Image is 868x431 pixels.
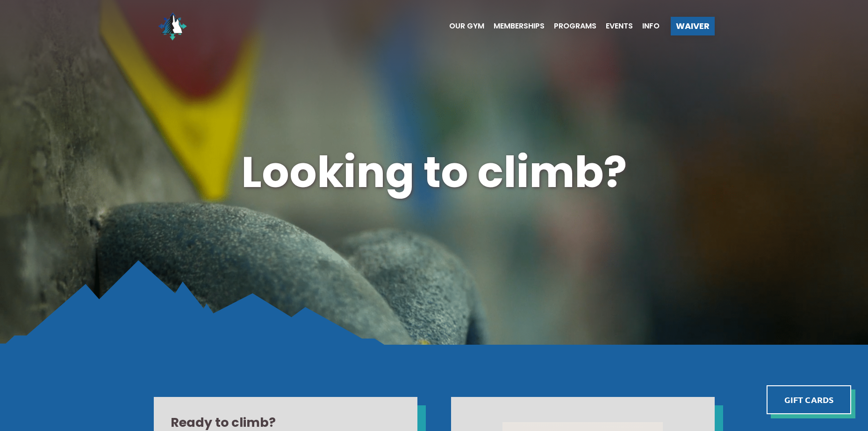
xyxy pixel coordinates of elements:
a: Waiver [671,17,715,35]
a: Programs [545,22,596,30]
a: Our Gym [440,22,484,30]
a: Info [633,22,660,30]
span: Our Gym [449,22,484,30]
h1: Looking to climb? [154,142,715,202]
span: Memberships [494,22,545,30]
img: North Wall Logo [154,7,191,45]
span: Events [606,22,633,30]
span: Info [642,22,660,30]
a: Memberships [484,22,545,30]
span: Waiver [676,22,710,30]
a: Events [596,22,633,30]
span: Programs [554,22,596,30]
